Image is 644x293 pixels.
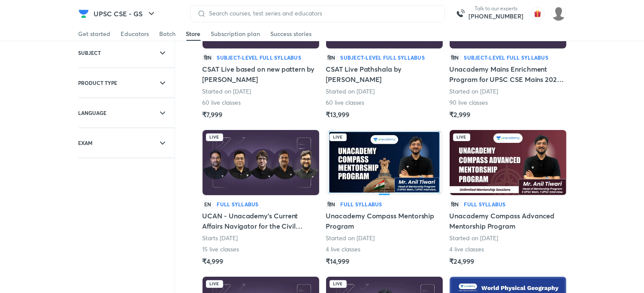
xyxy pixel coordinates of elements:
[121,27,149,41] a: Educators
[203,109,223,120] h5: ₹7,999
[160,30,176,38] div: Batch
[206,10,438,17] input: Search courses, test series and educators
[160,27,176,41] a: Batch
[326,64,443,85] h5: CSAT Live Pathshala by [PERSON_NAME]
[326,130,443,195] img: Batch Thumbnail
[203,64,319,85] h5: CSAT Live based on new pattern by [PERSON_NAME]
[203,130,319,195] img: Batch Thumbnail
[79,79,118,87] h6: PRODUCT TYPE
[464,54,548,61] h6: Subject-level full syllabus
[186,27,201,41] a: Store
[203,245,240,254] p: 15 live classes
[79,9,89,19] img: Company Logo
[326,256,349,266] h5: ₹14,999
[203,54,214,61] p: हिN
[203,98,242,107] p: 60 live classes
[203,234,238,242] p: Starts [DATE]
[469,5,524,12] p: Talk to our experts
[326,98,365,107] p: 60 live classes
[217,54,301,61] h6: Subject-level full syllabus
[464,200,506,208] h6: Full Syllabus
[206,280,223,288] div: Live
[211,30,260,38] div: Subscription plan
[326,245,361,254] p: 4 live classes
[551,6,566,21] img: Yuvraj M
[450,98,489,107] p: 90 live classes
[79,30,111,38] div: Get started
[326,109,349,120] h5: ₹13,999
[326,200,337,208] p: हिN
[203,211,319,231] h5: UCAN - Unacademy's Current Affairs Navigator for the Civil Services Examination
[452,5,469,22] img: call-us
[326,54,337,61] p: हिN
[203,256,224,266] h5: ₹4,999
[326,87,375,96] p: Started on [DATE]
[450,245,485,254] p: 4 live classes
[330,280,347,288] div: Live
[79,139,93,147] h6: EXAM
[79,109,107,117] h6: LANGUAGE
[203,87,251,96] p: Started on [DATE]
[450,211,566,231] h5: Unacademy Compass Advanced Mentorship Program
[89,5,162,22] button: UPSC CSE - GS
[450,234,499,242] p: Started on [DATE]
[326,234,375,242] p: Started on [DATE]
[341,200,382,208] h6: Full Syllabus
[453,133,470,141] div: Live
[341,54,425,61] h6: Subject-level full syllabus
[206,133,223,141] div: Live
[79,27,111,41] a: Get started
[217,200,259,208] h6: Full Syllabus
[211,27,260,41] a: Subscription plan
[186,30,201,38] div: Store
[450,87,499,96] p: Started on [DATE]
[79,48,101,57] h6: SUBJECT
[203,200,214,208] p: EN
[450,54,461,61] p: हिN
[531,7,544,21] img: avatar
[121,30,149,38] div: Educators
[469,12,524,21] a: [PHONE_NUMBER]
[271,27,312,41] a: Success stories
[326,211,443,231] h5: Unacademy Compass Mentorship Program
[271,30,312,38] div: Success stories
[450,130,566,195] img: Batch Thumbnail
[450,200,461,208] p: हिN
[450,64,566,85] h5: Unacademy Mains Enrichment Program for UPSC CSE Mains 2025 (All - GS I, II, III, IV & Essay)
[330,133,347,141] div: Live
[450,109,471,120] h5: ₹2,999
[450,256,474,266] h5: ₹24,999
